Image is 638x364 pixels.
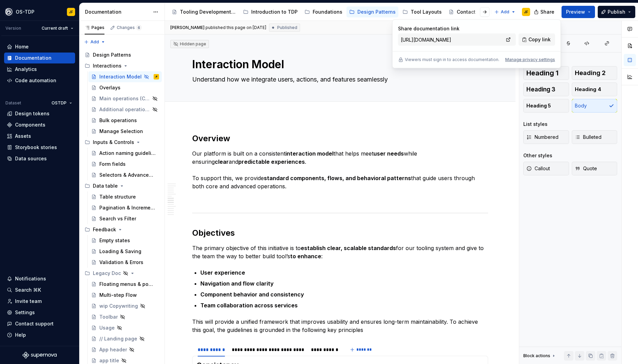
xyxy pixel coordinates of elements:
[523,152,552,159] div: Other styles
[373,150,404,157] strong: user needs
[16,9,34,15] div: OS-TDP
[4,53,75,63] a: Documentation
[285,150,334,157] strong: interaction model
[88,126,162,137] a: Manage Selection
[99,215,136,222] div: Search vs Filter
[99,324,115,331] div: Usage
[173,41,206,47] div: Hidden page
[215,158,229,165] strong: clear
[526,165,550,172] span: Callout
[526,102,551,109] span: Heading 5
[82,137,162,148] div: Inputs & Controls
[99,84,120,91] div: Overlays
[200,269,245,276] strong: User experience
[180,9,236,15] div: Tooling Development Platform
[99,95,150,102] div: Main operations (CRUD)
[540,9,554,15] span: Share
[88,279,162,290] a: Floating menus & popovers
[88,213,162,224] a: Search vs Filter
[15,309,35,316] div: Settings
[99,117,137,124] div: Bulk operations
[99,193,136,200] div: Table structure
[405,57,499,62] p: Viewers must sign in to access documentation.
[15,133,31,140] div: Assets
[82,49,162,60] a: Design Patterns
[523,83,569,96] button: Heading 3
[523,121,548,128] div: List styles
[313,9,342,15] div: Foundations
[251,9,298,15] div: Introduction to TDP
[200,302,298,309] strong: Team collaboration across services
[99,73,142,80] div: Interaction Model
[93,270,121,277] div: Legacy Doc
[191,74,487,85] textarea: Understand how we integrate users, actions, and features seamlessly
[492,7,518,17] button: Add
[82,37,108,47] button: Add
[15,155,47,162] div: Data sources
[200,291,304,298] strong: Component behavior and consistency
[15,77,56,84] div: Code automation
[93,183,118,189] div: Data table
[88,93,162,104] a: Main operations (CRUD)
[90,39,99,45] span: Add
[302,6,345,17] a: Foundations
[99,357,119,364] div: app title
[446,6,478,17] a: Contact
[240,6,300,17] a: Introduction to TDP
[5,8,13,16] img: 87d06435-c97f-426c-aa5d-5eb8acd3d8b3.png
[93,52,131,58] div: Design Patterns
[264,175,411,181] strong: standard components, flows, and behavioral patterns
[5,26,21,31] div: Version
[88,301,162,311] a: wip Copywriting
[572,66,618,80] button: Heading 2
[15,121,45,128] div: Components
[191,56,487,73] textarea: Interaction Model
[99,314,118,320] div: Toolbar
[88,311,162,322] a: Toolbar
[23,352,57,359] svg: Supernova Logo
[572,130,618,144] button: Bulleted
[15,55,52,61] div: Documentation
[48,98,75,108] button: OSTDP
[82,60,162,71] div: Interactions
[85,9,150,15] div: Documentation
[457,9,476,15] div: Contact
[15,144,57,151] div: Storybook stories
[598,6,635,18] button: Publish
[4,108,75,119] a: Design tokens
[88,104,162,115] a: Additional operations
[4,285,75,295] button: Search ⌘K
[528,36,551,43] span: Copy link
[200,280,274,287] strong: Navigation and flow clarity
[238,158,305,165] strong: predictable experiences
[99,335,137,342] div: // Landing page
[99,172,156,178] div: Selectors & Advanced selectors
[1,4,78,19] button: OS-TDPJF
[526,70,558,76] span: Heading 1
[99,281,156,288] div: Floating menus & popovers
[505,57,555,62] button: Manage privacy settings
[501,9,509,15] span: Add
[99,259,143,266] div: Validation & Errors
[82,180,162,191] div: Data table
[192,244,488,260] p: The primary objective of this initiative is to for our tooling system and give to the team the wa...
[192,318,488,334] p: This will provide a unified framework that improves usability and ensures long-term maintainabili...
[99,237,130,244] div: Empty states
[192,149,488,190] p: Our platform is built on a consistent that helps meet while ensuring and . To support this, we pr...
[523,99,569,113] button: Heading 5
[572,83,618,96] button: Heading 4
[4,330,75,340] button: Help
[523,130,569,144] button: Numbered
[155,73,158,80] div: JF
[15,275,46,282] div: Notifications
[99,161,126,168] div: Form fields
[4,142,75,153] a: Storybook stories
[4,307,75,318] a: Settings
[523,66,569,80] button: Heading 1
[357,9,396,15] div: Design Patterns
[575,134,601,141] span: Bulleted
[15,320,54,327] div: Contact support
[575,165,597,172] span: Quote
[562,6,595,18] button: Preview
